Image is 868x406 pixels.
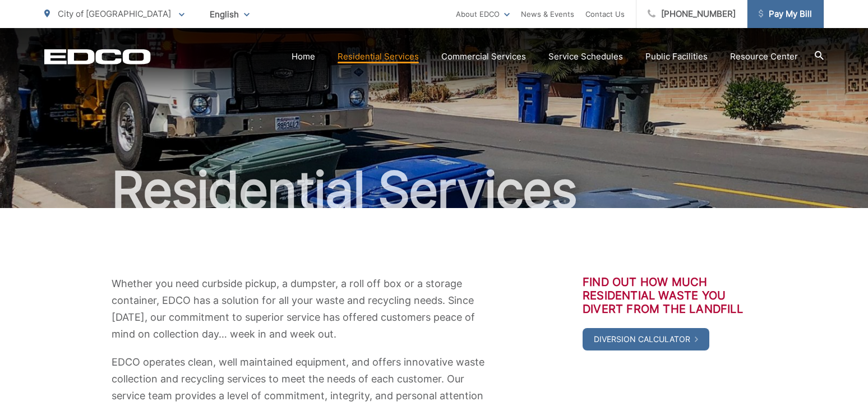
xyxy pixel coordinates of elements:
a: Home [292,50,315,63]
a: Diversion Calculator [583,328,709,350]
span: Pay My Bill [759,7,812,21]
a: About EDCO [456,7,510,21]
a: EDCD logo. Return to the homepage. [44,49,151,64]
p: Whether you need curbside pickup, a dumpster, a roll off box or a storage container, EDCO has a s... [112,275,487,343]
a: Contact Us [585,7,625,21]
h3: Find out how much residential waste you divert from the landfill [583,275,756,316]
span: City of [GEOGRAPHIC_DATA] [58,8,171,19]
a: Residential Services [338,50,419,63]
a: News & Events [521,7,574,21]
h1: Residential Services [44,162,824,218]
a: Public Facilities [645,50,708,63]
a: Commercial Services [441,50,526,63]
a: Service Schedules [548,50,623,63]
a: Resource Center [730,50,798,63]
span: English [201,4,258,24]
